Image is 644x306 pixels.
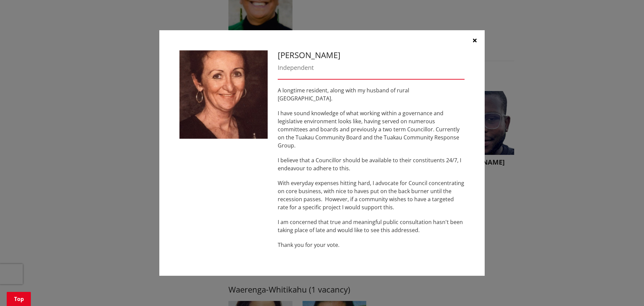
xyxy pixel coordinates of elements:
[179,50,268,139] img: WO-W-TP__HENDERSON_S__vus9z
[278,109,465,149] p: I have sound knowledge of what working within a governance and legislative environment looks like...
[278,179,465,211] p: With everyday expenses hitting hard, I advocate for Council concentrating on core business, with ...
[278,50,465,60] h3: [PERSON_NAME]
[7,292,31,306] a: Top
[613,278,637,302] iframe: Messenger Launcher
[278,63,465,72] div: Independent
[278,86,465,102] p: A longtime resident, along with my husband of rural [GEOGRAPHIC_DATA].
[278,241,465,249] p: Thank you for your vote.
[278,156,465,172] p: I believe that a Councillor should be available to their constituents 24/7, I endeavour to adhere...
[278,218,465,234] p: I am concerned that true and meaningful public consultation hasn't been taking place of late and ...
